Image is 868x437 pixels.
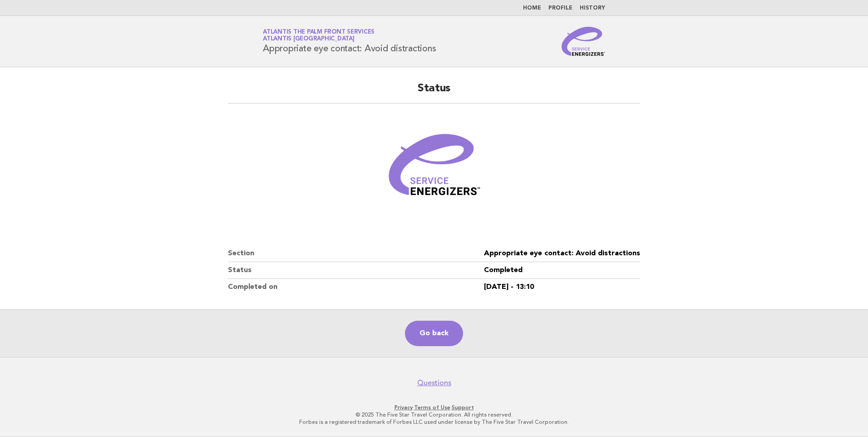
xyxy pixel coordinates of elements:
h2: Status [228,81,640,104]
a: Profile [548,5,572,11]
p: Forbes is a registered trademark of Forbes LLC used under license by The Five Star Travel Corpora... [156,418,712,426]
img: Service Energizers [562,27,605,56]
a: History [580,5,605,11]
a: Go back [405,321,463,346]
span: Atlantis [GEOGRAPHIC_DATA] [263,36,355,42]
p: · · [156,404,712,411]
p: © 2025 The Five Star Travel Corporation. All rights reserved. [156,411,712,418]
a: Home [523,5,541,11]
dt: Status [228,262,484,279]
dt: Completed on [228,279,484,295]
dd: Appropriate eye contact: Avoid distractions [484,245,640,262]
a: Support [452,404,474,411]
h1: Appropriate eye contact: Avoid distractions [263,30,436,53]
dt: Section [228,245,484,262]
dd: [DATE] - 13:10 [484,279,640,295]
dd: Completed [484,262,640,279]
a: Terms of Use [414,404,450,411]
a: Questions [417,378,451,387]
a: Atlantis The Palm Front ServicesAtlantis [GEOGRAPHIC_DATA] [263,29,375,42]
img: Verified [380,114,488,223]
a: Privacy [395,404,413,411]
